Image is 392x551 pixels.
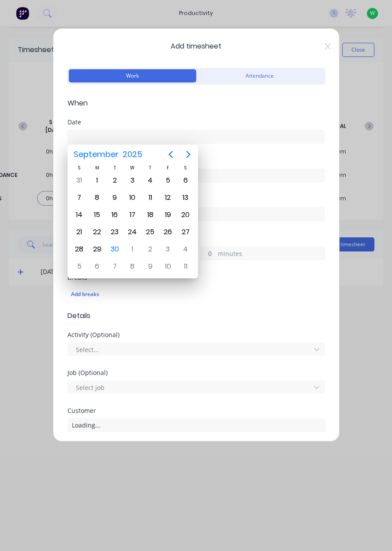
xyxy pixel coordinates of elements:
div: Saturday, September 6, 2025 [179,174,192,187]
div: Date [67,119,325,125]
span: September [72,146,121,162]
div: Wednesday, September 24, 2025 [126,225,139,239]
div: Add breaks [71,289,321,300]
div: Friday, September 26, 2025 [161,225,175,239]
div: Wednesday, October 1, 2025 [126,243,139,256]
span: Details [67,311,325,321]
div: Today, Tuesday, September 30, 2025 [108,243,121,256]
div: Saturday, September 13, 2025 [179,191,192,204]
div: Thursday, September 18, 2025 [144,208,157,221]
div: Loading... [67,418,325,431]
span: 2025 [121,146,145,162]
button: Next page [179,146,197,163]
div: Friday, September 5, 2025 [161,174,175,187]
div: Customer [67,408,325,414]
div: F [159,164,177,172]
div: Friday, October 3, 2025 [161,243,175,256]
div: Tuesday, September 9, 2025 [108,191,121,204]
div: Monday, September 1, 2025 [90,174,104,187]
div: Sunday, October 5, 2025 [73,260,86,273]
div: Sunday, September 14, 2025 [73,208,86,221]
button: September2025 [68,146,148,162]
div: S [177,164,194,172]
div: Saturday, October 11, 2025 [179,260,192,273]
span: Add timesheet [67,41,325,52]
div: Job (Optional) [67,370,325,376]
div: Tuesday, September 23, 2025 [108,225,121,239]
label: minutes [218,249,325,260]
button: Attendance [196,69,324,82]
div: Sunday, September 28, 2025 [73,243,86,256]
div: Sunday, September 21, 2025 [73,225,86,239]
div: Activity (Optional) [67,332,325,338]
div: Friday, September 19, 2025 [161,208,175,221]
div: W [123,164,141,172]
div: T [106,164,123,172]
div: Tuesday, October 7, 2025 [108,260,121,273]
div: M [88,164,106,172]
div: Wednesday, September 10, 2025 [126,191,139,204]
span: When [67,98,325,109]
div: Wednesday, September 17, 2025 [126,208,139,221]
div: Monday, September 22, 2025 [90,225,104,239]
div: Friday, September 12, 2025 [161,191,175,204]
button: Work [69,69,196,82]
div: Thursday, September 4, 2025 [144,174,157,187]
div: Thursday, September 11, 2025 [144,191,157,204]
div: Sunday, September 7, 2025 [73,191,86,204]
div: T [141,164,159,172]
div: Saturday, October 4, 2025 [179,243,192,256]
div: Saturday, September 20, 2025 [179,208,192,221]
div: Thursday, September 25, 2025 [144,225,157,239]
div: Breaks [67,274,325,281]
div: Saturday, September 27, 2025 [179,225,192,239]
div: S [71,164,88,172]
div: Tuesday, September 16, 2025 [108,208,121,221]
div: Thursday, October 2, 2025 [144,243,157,256]
div: Monday, September 29, 2025 [90,243,104,256]
input: 0 [200,247,216,260]
div: Wednesday, October 8, 2025 [126,260,139,273]
div: Monday, September 15, 2025 [90,208,104,221]
div: Thursday, October 9, 2025 [144,260,157,273]
button: Previous page [162,146,179,163]
div: Sunday, August 31, 2025 [73,174,86,187]
div: Monday, October 6, 2025 [90,260,104,273]
div: Monday, September 8, 2025 [90,191,104,204]
div: Tuesday, September 2, 2025 [108,174,121,187]
div: Friday, October 10, 2025 [161,260,175,273]
div: Wednesday, September 3, 2025 [126,174,139,187]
